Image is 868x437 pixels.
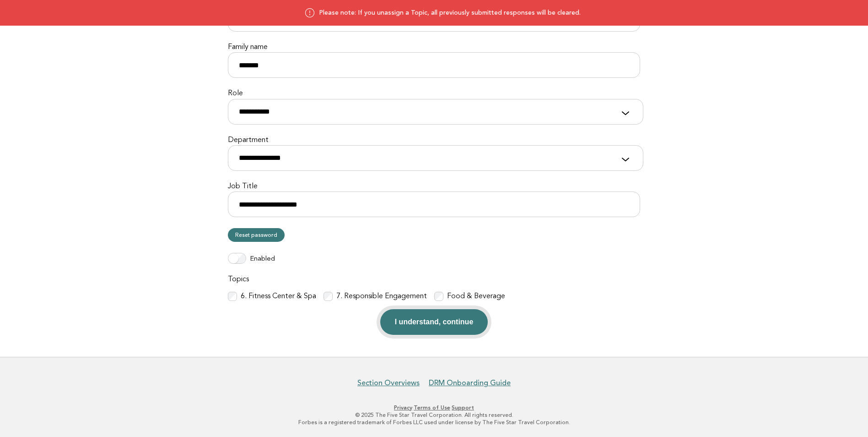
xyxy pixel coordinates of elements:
a: Reset password [228,228,285,242]
a: Section Overviews [357,378,420,388]
label: Food & Beverage [447,292,505,301]
label: 6. Fitness Center & Spa [241,292,316,301]
label: Enabled [250,255,275,264]
label: 7. Responsible Engagement [336,292,427,301]
a: DRM Onboarding Guide [429,378,511,388]
button: I understand, continue [380,309,488,335]
a: Terms of Use [414,404,450,411]
a: Privacy [394,404,412,411]
p: · · [154,404,714,411]
p: Forbes is a registered trademark of Forbes LLC used under license by The Five Star Travel Corpora... [154,419,714,426]
a: Support [452,404,474,411]
p: © 2025 The Five Star Travel Corporation. All rights reserved. [154,411,714,419]
label: Family name [228,43,640,52]
label: Role [228,89,640,98]
label: Department [228,136,640,145]
label: Job Title [228,182,640,191]
label: Topics [228,275,640,284]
